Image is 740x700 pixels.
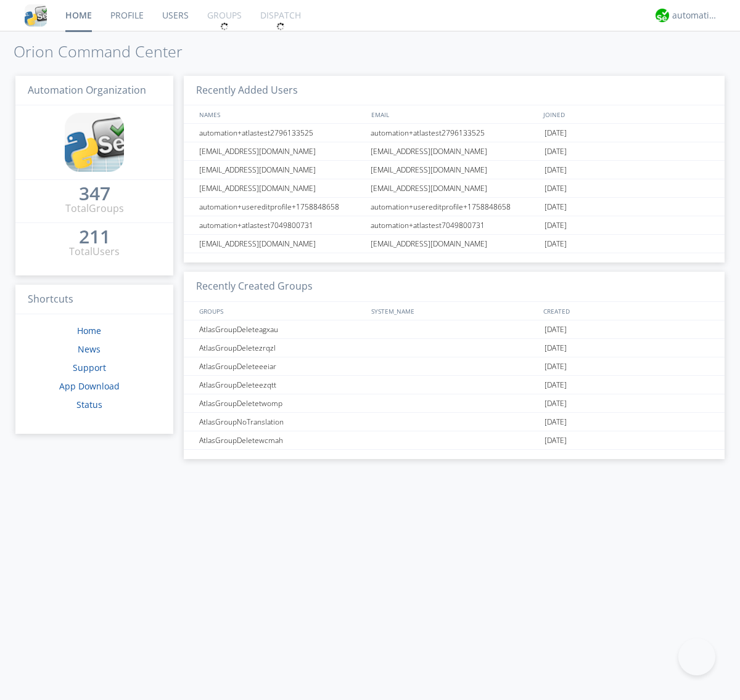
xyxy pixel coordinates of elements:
iframe: Toggle Customer Support [678,638,715,675]
a: 211 [79,230,110,245]
h3: Shortcuts [15,285,173,315]
span: [DATE] [545,161,567,179]
div: 347 [79,187,110,200]
div: AtlasGroupDeleteagxau [196,320,367,338]
a: App Download [59,380,120,392]
div: CREATED [540,302,713,320]
div: automation+atlastest7049800731 [196,216,367,234]
span: [DATE] [545,357,567,376]
div: AtlasGroupDeletetwomp [196,394,367,412]
span: [DATE] [545,198,567,216]
div: AtlasGroupNoTranslation [196,413,367,431]
a: AtlasGroupDeletewcmah[DATE] [184,431,725,450]
img: spin.svg [220,22,229,31]
div: AtlasGroupDeleteezqtt [196,376,367,394]
div: automation+atlas [672,9,718,22]
div: automation+atlastest2796133525 [368,124,541,142]
div: [EMAIL_ADDRESS][DOMAIN_NAME] [196,142,367,160]
a: News [78,343,101,355]
span: [DATE] [545,142,567,161]
div: Total Groups [65,201,124,216]
a: AtlasGroupDeletezrqzl[DATE] [184,339,725,357]
img: cddb5a64eb264b2086981ab96f4c1ba7 [25,4,47,26]
a: AtlasGroupNoTranslation[DATE] [184,413,725,431]
div: automation+atlastest7049800731 [368,216,541,234]
div: [EMAIL_ADDRESS][DOMAIN_NAME] [196,235,367,253]
span: [DATE] [545,320,567,339]
div: JOINED [540,105,713,123]
div: NAMES [196,105,365,123]
a: Home [77,325,101,336]
a: [EMAIL_ADDRESS][DOMAIN_NAME][EMAIL_ADDRESS][DOMAIN_NAME][DATE] [184,179,725,198]
a: [EMAIL_ADDRESS][DOMAIN_NAME][EMAIL_ADDRESS][DOMAIN_NAME][DATE] [184,142,725,161]
span: [DATE] [545,394,567,413]
a: AtlasGroupDeleteagxau[DATE] [184,320,725,339]
a: 347 [79,187,110,201]
div: [EMAIL_ADDRESS][DOMAIN_NAME] [196,161,367,179]
div: [EMAIL_ADDRESS][DOMAIN_NAME] [368,179,541,197]
div: AtlasGroupDeletezrqzl [196,339,367,357]
div: Total Users [69,245,120,259]
a: AtlasGroupDeletetwomp[DATE] [184,394,725,413]
span: [DATE] [545,376,567,394]
a: AtlasGroupDeleteeeiar[DATE] [184,357,725,376]
a: [EMAIL_ADDRESS][DOMAIN_NAME][EMAIL_ADDRESS][DOMAIN_NAME][DATE] [184,161,725,179]
div: AtlasGroupDeletewcmah [196,431,367,449]
span: [DATE] [545,216,567,235]
div: [EMAIL_ADDRESS][DOMAIN_NAME] [368,161,541,179]
div: automation+usereditprofile+1758848658 [368,198,541,216]
a: [EMAIL_ADDRESS][DOMAIN_NAME][EMAIL_ADDRESS][DOMAIN_NAME][DATE] [184,235,725,253]
a: automation+atlastest7049800731automation+atlastest7049800731[DATE] [184,216,725,235]
img: cddb5a64eb264b2086981ab96f4c1ba7 [65,113,124,172]
div: EMAIL [368,105,540,123]
div: GROUPS [196,302,365,320]
h3: Recently Added Users [184,76,725,106]
a: automation+atlastest2796133525automation+atlastest2796133525[DATE] [184,124,725,142]
span: [DATE] [545,339,567,357]
img: d2d01cd9b4174d08988066c6d424eccd [656,9,669,22]
span: [DATE] [545,235,567,253]
div: 211 [79,230,110,243]
a: automation+usereditprofile+1758848658automation+usereditprofile+1758848658[DATE] [184,198,725,216]
div: [EMAIL_ADDRESS][DOMAIN_NAME] [368,235,541,253]
span: [DATE] [545,413,567,431]
a: Support [73,362,106,373]
div: [EMAIL_ADDRESS][DOMAIN_NAME] [368,142,541,160]
h3: Recently Created Groups [184,272,725,302]
div: AtlasGroupDeleteeeiar [196,357,367,375]
div: SYSTEM_NAME [368,302,540,320]
a: AtlasGroupDeleteezqtt[DATE] [184,376,725,394]
span: Automation Organization [28,83,146,97]
span: [DATE] [545,124,567,142]
span: [DATE] [545,431,567,450]
img: spin.svg [276,22,285,31]
span: [DATE] [545,179,567,198]
div: automation+atlastest2796133525 [196,124,367,142]
div: automation+usereditprofile+1758848658 [196,198,367,216]
div: [EMAIL_ADDRESS][DOMAIN_NAME] [196,179,367,197]
a: Status [76,399,102,410]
